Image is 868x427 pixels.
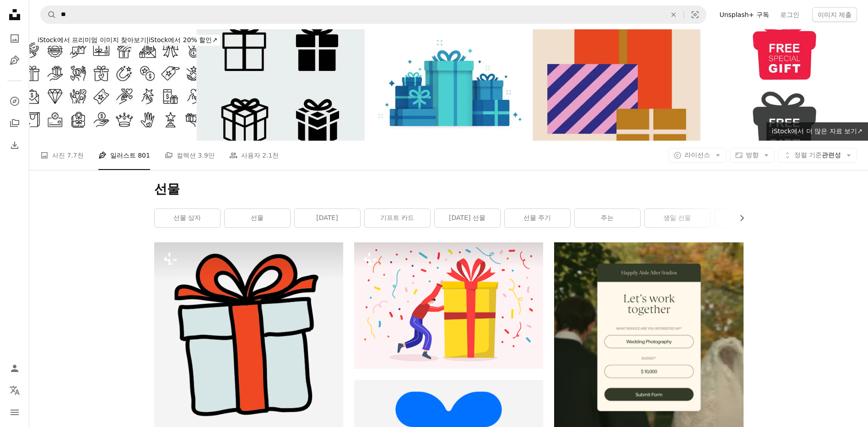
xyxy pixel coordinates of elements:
[746,151,759,159] span: 방향
[354,242,543,368] img: 빨간 리본이 달린 큰 노란색 선물 상자를 밀고 있는 사람
[794,151,841,160] span: 관련성
[730,148,775,163] button: 방향
[165,141,215,170] a: 컬렉션 3.9만
[365,29,532,141] img: 쇼핑 선물 증정 선물 더미
[778,148,857,163] button: 정렬 기준관련성
[262,150,279,160] span: 2.1천
[295,209,360,227] a: [DATE]
[198,150,214,160] span: 3.9만
[365,209,430,227] a: 기프트 카드
[5,136,24,154] a: 다운로드 내역
[197,29,364,141] img: 깜짝 선물 상자. 쉽게 편집 가능한 벡터 디자인.
[225,209,290,227] a: 선물
[5,92,24,110] a: 탐색
[772,127,863,135] span: iStock에서 더 많은 자료 보기 ↗
[775,7,805,22] a: 로그인
[812,7,857,22] button: 이미지 제출
[155,209,220,227] a: 선물 상자
[685,151,710,159] span: 라이선스
[669,148,726,163] button: 라이선스
[435,209,500,227] a: [DATE] 선물
[533,29,700,141] img: Happy Holidays Greeting Cards with Gift Boxes.
[38,36,149,44] span: iStock에서 프리미엄 이미지 찾아보기 |
[38,36,217,44] span: iStock에서 20% 할인 ↗
[5,114,24,132] a: 컬렉션
[766,122,868,141] a: iStock에서 더 많은 자료 보기↗
[715,209,780,227] a: 주다
[5,51,24,70] a: 일러스트
[794,151,822,159] span: 정렬 기준
[645,209,710,227] a: 생일 선물
[714,7,774,22] a: Unsplash+ 구독
[5,381,24,400] button: 언어
[154,333,343,341] a: 빨간 리본이 달린 선물 상자
[5,29,24,48] a: 사진
[154,181,744,197] h1: 선물
[733,209,744,227] button: 목록을 오른쪽으로 스크롤
[229,141,279,170] a: 사용자 2.1천
[663,6,684,23] button: 삭제
[40,5,706,24] form: 사이트 전체에서 이미지 찾기
[41,6,56,23] button: Unsplash 검색
[5,403,24,422] button: 메뉴
[5,359,24,378] a: 로그인 / 가입
[701,29,868,141] img: 특별 할인 및 보너스 프로그램을위한 무료 선물 장식
[29,29,226,51] a: iStock에서 프리미엄 이미지 찾아보기|iStock에서 20% 할인↗
[575,209,640,227] a: 주는
[505,209,570,227] a: 선물 주기
[684,6,706,23] button: 시각적 검색
[29,29,196,141] img: 로열티 프로그램 라인 아이콘 세트입니다. 개체 그룹입니다. 복리후생, 직원 복리후생, 쿠폰, 고객, 선물.
[67,150,83,160] span: 7.7천
[354,301,543,309] a: 빨간 리본이 달린 큰 노란색 선물 상자를 밀고 있는 사람
[40,141,84,170] a: 사진 7.7천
